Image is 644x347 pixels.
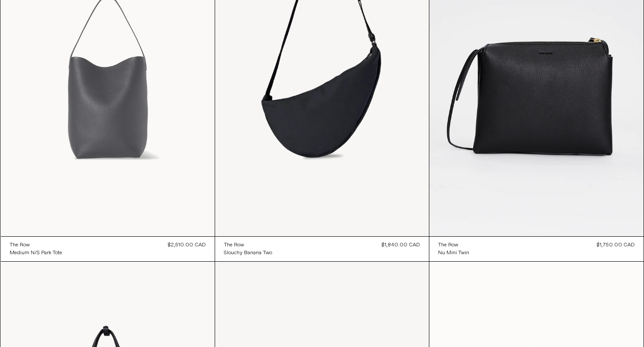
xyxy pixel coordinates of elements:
div: Slouchy Banana Two [224,249,272,257]
span: $1,750.00 CAD [597,242,635,249]
a: The Row [10,241,62,249]
div: Nu Mini Twin [438,249,469,257]
a: The Row [224,241,272,249]
div: The Row [10,242,30,249]
a: Nu Mini Twin [438,249,469,257]
a: Medium N/S Park Tote [10,249,62,257]
div: The Row [438,242,458,249]
span: $1,840.00 CAD [382,242,420,249]
a: The Row [438,241,469,249]
div: The Row [224,242,244,249]
span: $2,510.00 CAD [168,242,206,249]
div: Medium N/S Park Tote [10,249,62,257]
a: Slouchy Banana Two [224,249,272,257]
